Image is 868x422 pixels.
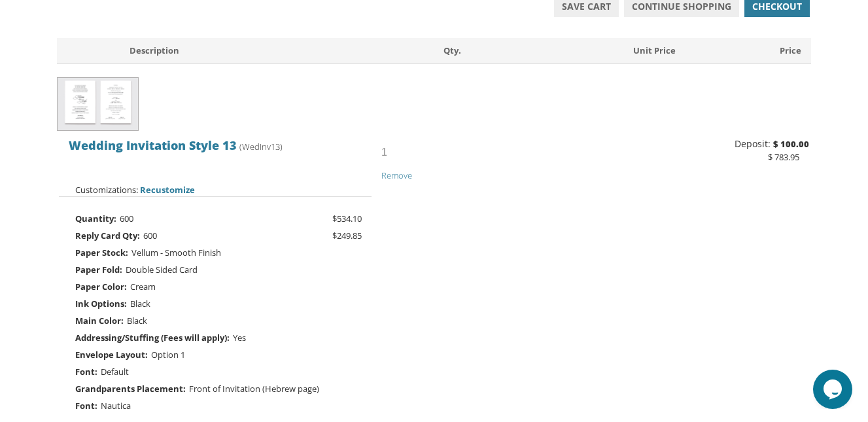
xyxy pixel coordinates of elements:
[381,169,412,181] a: Remove
[560,44,686,57] div: Unit Price
[101,400,131,412] span: Nautica
[75,244,128,261] span: Paper Stock:
[69,140,237,152] a: Wedding Invitation Style 13
[189,383,319,395] span: Front of Invitation (Hebrew page)
[434,44,559,57] div: Qty.
[686,44,811,57] div: Price
[332,227,362,244] span: $249.85
[69,137,237,153] span: Wedding Invitation Style 13
[768,151,799,163] span: $ 783.95
[126,264,198,275] span: Double Sided Card
[75,312,124,329] span: Main Color:
[381,169,412,181] span: Remove
[127,315,147,326] span: Black
[143,230,157,241] span: 600
[75,184,138,196] strong: Customizations:
[130,298,150,309] span: Black
[151,349,185,360] span: Option 1
[75,295,127,312] span: Ink Options:
[735,137,771,150] span: Deposit:
[75,227,140,244] span: Reply Card Qty:
[75,397,97,414] span: Font:
[75,278,127,295] span: Paper Color:
[75,210,116,227] span: Quantity:
[57,77,139,132] img: Show product details for Wedding Invitation Style 13
[120,213,133,224] span: 600
[75,380,186,397] span: Grandparents Placement:
[131,247,221,258] span: Vellum - Smooth Finish
[75,346,148,363] span: Envelope Layout:
[140,184,195,196] a: Recustomize
[101,366,129,378] span: Default
[239,141,283,152] span: (WedInv13)
[130,281,156,292] span: Cream
[120,44,434,57] div: Description
[773,138,809,150] span: $ 100.00
[813,370,855,409] iframe: chat widget
[75,363,97,380] span: Font:
[75,261,122,278] span: Paper Fold:
[75,329,230,346] span: Addressing/Stuffing (Fees will apply):
[233,332,246,343] span: Yes
[332,210,362,227] span: $534.10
